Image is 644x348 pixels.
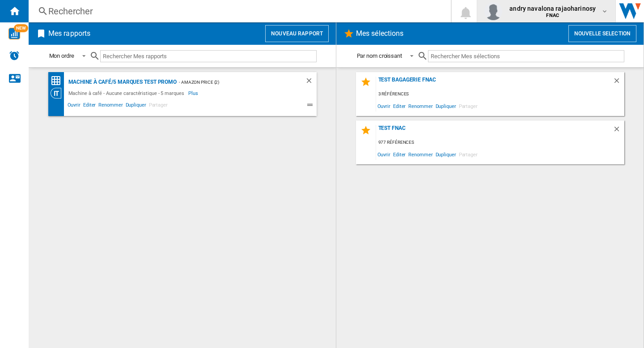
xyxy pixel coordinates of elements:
[392,148,407,160] span: Editer
[376,77,613,89] div: test bagagerie FNAC
[124,101,148,112] span: Dupliquer
[376,100,392,112] span: Ouvrir
[66,88,189,99] div: Machine à café - Aucune caractéristique - 5 marques
[428,50,624,62] input: Rechercher Mes sélections
[376,148,392,160] span: Ouvrir
[100,50,317,62] input: Rechercher Mes rapports
[82,101,97,112] span: Editer
[66,101,82,112] span: Ouvrir
[568,25,636,42] button: Nouvelle selection
[48,5,428,17] div: Rechercher
[484,2,502,20] img: profile.jpg
[14,24,28,32] span: NEW
[305,77,317,88] div: Supprimer
[9,50,20,61] img: alerts-logo.svg
[407,100,434,112] span: Renommer
[376,89,624,100] div: 3 références
[509,4,596,13] span: andry navalona rajaoharinosy
[148,101,169,112] span: Partager
[47,25,92,42] h2: Mes rapports
[97,101,124,112] span: Renommer
[546,13,559,18] b: FNAC
[458,100,479,112] span: Partager
[354,25,405,42] h2: Mes sélections
[51,88,66,99] div: Vision Catégorie
[434,100,458,112] span: Dupliquer
[376,125,613,137] div: test fnac
[51,75,66,86] div: Matrice des prix
[458,148,479,160] span: Partager
[8,28,20,39] img: wise-card.svg
[613,77,624,89] div: Supprimer
[434,148,458,160] span: Dupliquer
[188,88,199,99] span: Plus
[376,137,624,148] div: 977 références
[392,100,407,112] span: Editer
[613,125,624,137] div: Supprimer
[357,52,402,59] div: Par nom croissant
[265,25,329,42] button: Nouveau rapport
[407,148,434,160] span: Renommer
[66,77,177,88] div: Machine à café/5 marques test promo
[49,52,74,59] div: Mon ordre
[177,77,287,88] div: - AMAZON price (2)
